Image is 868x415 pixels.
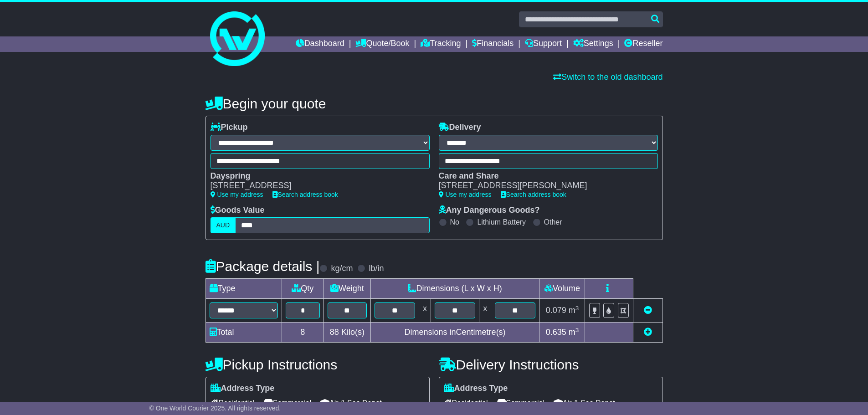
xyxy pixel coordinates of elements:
[282,323,324,343] td: 8
[211,181,421,191] div: [STREET_ADDRESS]
[211,171,421,181] div: Dayspring
[477,218,526,226] label: Lithium Battery
[525,36,562,52] a: Support
[569,306,579,315] span: m
[439,191,492,198] a: Use my address
[439,205,540,215] label: Any Dangerous Goods?
[450,218,459,226] label: No
[211,384,275,394] label: Address Type
[439,171,649,181] div: Care and Share
[205,259,320,274] h4: Package details |
[370,323,539,343] td: Dimensions in Centimetre(s)
[439,357,663,372] h4: Delivery Instructions
[324,279,371,299] td: Weight
[444,396,488,410] span: Residential
[272,191,338,198] a: Search address book
[479,299,491,323] td: x
[553,72,663,82] a: Switch to the old dashboard
[546,328,566,337] span: 0.635
[497,396,544,410] span: Commercial
[421,36,461,52] a: Tracking
[644,306,652,315] a: Remove this item
[324,323,371,343] td: Kilo(s)
[575,305,579,312] sup: 3
[211,217,236,233] label: AUD
[575,327,579,333] sup: 3
[264,396,311,410] span: Commercial
[211,205,265,215] label: Goods Value
[205,357,430,372] h4: Pickup Instructions
[546,306,566,315] span: 0.079
[569,328,579,337] span: m
[331,264,353,274] label: kg/cm
[149,405,281,412] span: © One World Courier 2025. All rights reserved.
[369,264,384,274] label: lb/in
[472,36,514,52] a: Financials
[624,36,663,52] a: Reseller
[205,279,282,299] td: Type
[282,279,324,299] td: Qty
[355,36,409,52] a: Quote/Book
[439,123,481,133] label: Delivery
[644,328,652,337] a: Add new item
[370,279,539,299] td: Dimensions (L x W x H)
[444,384,508,394] label: Address Type
[296,36,344,52] a: Dashboard
[419,299,431,323] td: x
[320,396,382,410] span: Air & Sea Depot
[211,191,263,198] a: Use my address
[211,396,255,410] span: Residential
[205,96,663,111] h4: Begin your quote
[573,36,613,52] a: Settings
[211,123,248,133] label: Pickup
[205,323,282,343] td: Total
[439,181,649,191] div: [STREET_ADDRESS][PERSON_NAME]
[539,279,585,299] td: Volume
[330,328,339,337] span: 88
[554,396,615,410] span: Air & Sea Depot
[501,191,566,198] a: Search address book
[544,218,562,226] label: Other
